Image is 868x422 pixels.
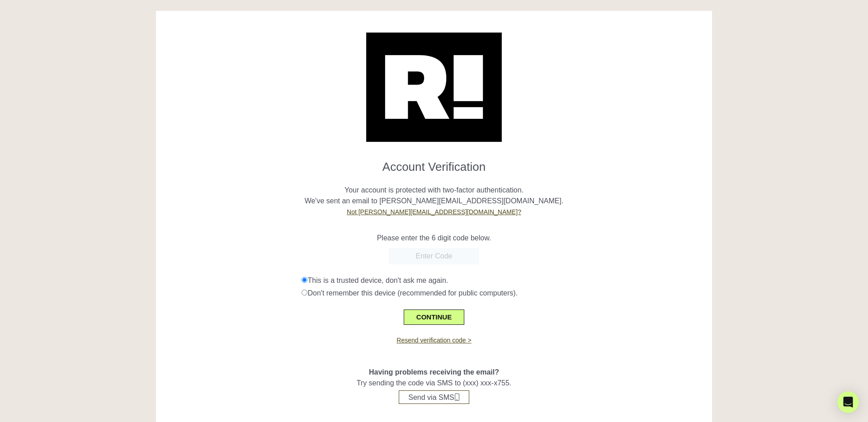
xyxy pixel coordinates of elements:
[404,309,464,325] button: CONTINUE
[366,33,502,142] img: Retention.com
[163,345,705,404] div: Try sending the code via SMS to (xxx) xxx-x755.
[347,208,521,216] a: Not [PERSON_NAME][EMAIL_ADDRESS][DOMAIN_NAME]?
[389,248,479,264] input: Enter Code
[163,153,705,174] h1: Account Verification
[302,288,705,299] div: Don't remember this device (recommended for public computers).
[399,390,469,404] button: Send via SMS
[396,337,471,344] a: Resend verification code >
[163,233,705,244] p: Please enter the 6 digit code below.
[163,174,705,217] p: Your account is protected with two-factor authentication. We've sent an email to [PERSON_NAME][EM...
[302,275,705,286] div: This is a trusted device, don't ask me again.
[369,368,499,376] span: Having problems receiving the email?
[837,391,859,413] div: Open Intercom Messenger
